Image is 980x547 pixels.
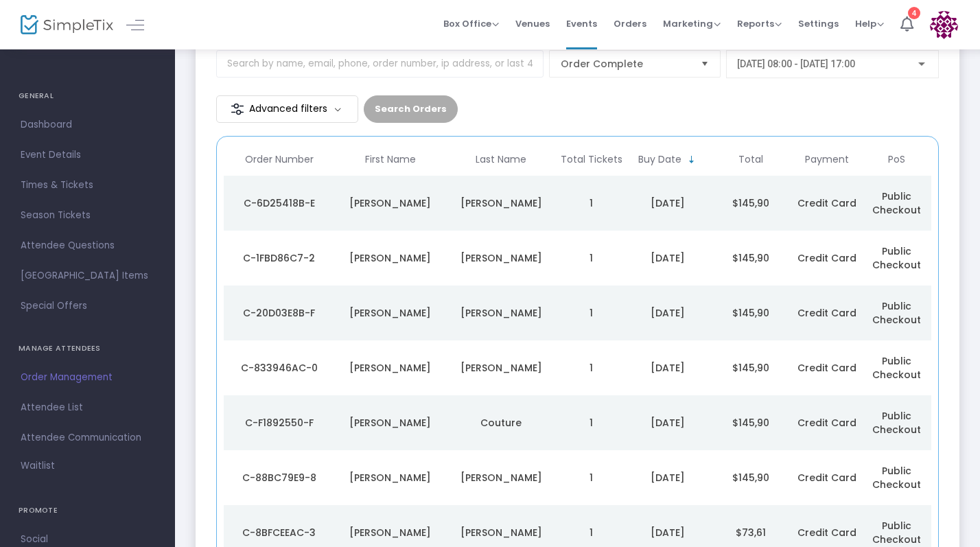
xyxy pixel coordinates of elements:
[629,251,705,265] div: 23/08/2025
[227,306,331,320] div: C-20D03E8B-F
[797,361,856,375] span: Credit Card
[21,297,154,315] span: Special Offers
[515,6,550,41] span: Venues
[449,361,553,375] div: Chassé
[872,244,921,272] span: Public Checkout
[629,416,705,430] div: 19/08/2025
[663,17,721,30] span: Marketing
[566,6,597,41] span: Events
[797,251,856,265] span: Credit Card
[227,196,331,210] div: C-6D25418B-E
[338,361,443,375] div: Catherine
[449,471,553,485] div: Asselin
[216,50,544,78] input: Search by name, email, phone, order number, ip address, or last 4 digits of card
[21,146,154,164] span: Event Details
[872,299,921,327] span: Public Checkout
[737,17,782,30] span: Reports
[21,429,154,447] span: Attendee Communication
[695,51,714,77] button: Select
[710,340,793,395] td: $145,90
[449,526,553,539] div: Pichette
[245,154,314,165] span: Order Number
[557,286,626,340] td: 1
[738,154,763,165] span: Total
[19,335,156,362] h4: MANAGE ATTENDEES
[805,154,849,165] span: Payment
[797,416,856,430] span: Credit Card
[686,154,697,165] span: Sortable
[798,6,839,41] span: Settings
[19,82,156,110] h4: GENERAL
[629,526,705,539] div: 18/08/2025
[216,95,358,123] m-button: Advanced filters
[710,450,793,505] td: $145,90
[449,416,553,430] div: Couture
[557,395,626,450] td: 1
[338,196,443,210] div: Jason
[365,154,416,165] span: First Name
[21,399,154,417] span: Attendee List
[21,237,154,255] span: Attendee Questions
[227,471,331,485] div: C-88BC79E9-8
[629,361,705,375] div: 22/08/2025
[797,196,856,210] span: Credit Card
[338,416,443,430] div: Gabrielle
[872,519,921,546] span: Public Checkout
[629,471,705,485] div: 18/08/2025
[710,286,793,340] td: $145,90
[557,340,626,395] td: 1
[888,154,905,165] span: PoS
[21,459,55,473] span: Waitlist
[449,306,553,320] div: Tremblay
[476,154,526,165] span: Last Name
[872,354,921,382] span: Public Checkout
[614,6,646,41] span: Orders
[338,306,443,320] div: William
[449,251,553,265] div: Legros
[797,306,856,320] span: Credit Card
[710,231,793,286] td: $145,90
[338,526,443,539] div: Maxime
[227,251,331,265] div: C-1FBD86C7-2
[338,251,443,265] div: Michael
[737,58,855,69] span: [DATE] 08:00 - [DATE] 17:00
[629,306,705,320] div: 22/08/2025
[710,176,793,231] td: $145,90
[872,409,921,437] span: Public Checkout
[227,526,331,539] div: C-8BFCEEAC-3
[443,17,499,30] span: Box Office
[908,7,920,19] div: 4
[561,57,690,71] span: Order Complete
[557,231,626,286] td: 1
[557,450,626,505] td: 1
[710,395,793,450] td: $145,90
[797,526,856,539] span: Credit Card
[21,267,154,285] span: [GEOGRAPHIC_DATA] Items
[872,464,921,491] span: Public Checkout
[872,189,921,217] span: Public Checkout
[338,471,443,485] div: Amélie
[629,196,705,210] div: 24/08/2025
[21,176,154,194] span: Times & Tickets
[638,154,681,165] span: Buy Date
[227,416,331,430] div: C-F1892550-F
[449,196,553,210] div: Lamoureux
[557,143,626,176] th: Total Tickets
[231,102,244,116] img: filter
[21,207,154,224] span: Season Tickets
[855,17,884,30] span: Help
[557,176,626,231] td: 1
[19,497,156,524] h4: PROMOTE
[21,369,154,386] span: Order Management
[21,116,154,134] span: Dashboard
[797,471,856,485] span: Credit Card
[227,361,331,375] div: C-833946AC-0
